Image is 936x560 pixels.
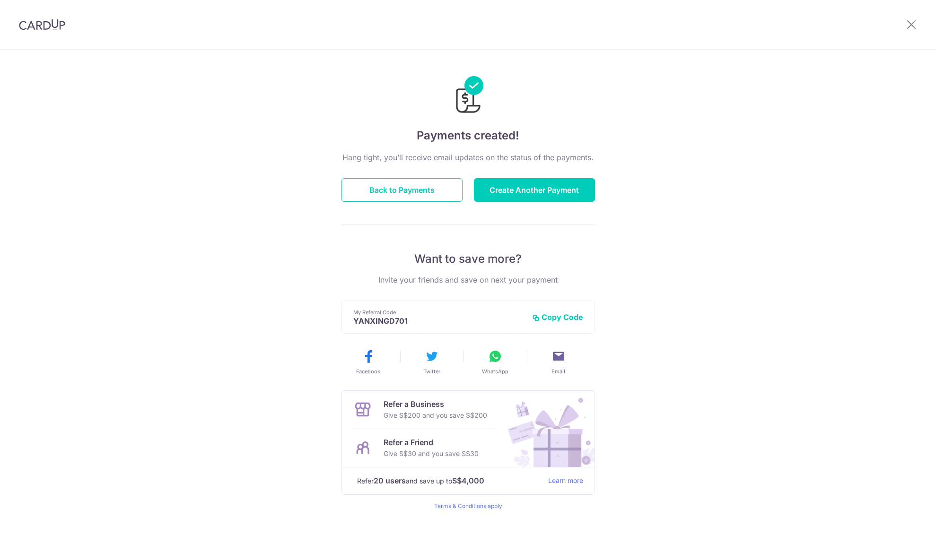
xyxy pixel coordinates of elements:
a: Learn more [548,475,583,487]
button: Back to Payments [341,178,463,202]
p: Want to save more? [341,251,595,267]
p: Give S$200 and you save S$200 [384,410,487,421]
button: Facebook [341,349,396,375]
p: Give S$30 and you save S$30 [384,448,479,459]
span: Twitter [423,368,440,375]
img: Payments [453,76,483,116]
span: Facebook [356,368,380,375]
strong: 20 users [374,475,406,486]
strong: S$4,000 [452,475,484,486]
button: Email [531,349,586,375]
button: Create Another Payment [474,178,595,202]
p: My Referral Code [353,309,525,316]
span: WhatsApp [482,368,508,375]
button: WhatsApp [467,349,523,375]
span: Email [551,368,565,375]
p: Invite your friends and save on next your payment [341,274,595,285]
p: Refer a Friend [384,437,479,448]
a: Terms & Conditions apply [434,502,502,509]
button: Twitter [404,349,460,375]
p: Hang tight, you’ll receive email updates on the status of the payments. [341,152,595,163]
p: Refer and save up to [357,475,541,487]
img: CardUp [19,19,65,30]
img: Refer [499,391,595,467]
p: YANXINGD701 [353,316,525,326]
h4: Payments created! [341,127,595,144]
p: Refer a Business [384,398,487,410]
button: Copy Code [532,312,583,322]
